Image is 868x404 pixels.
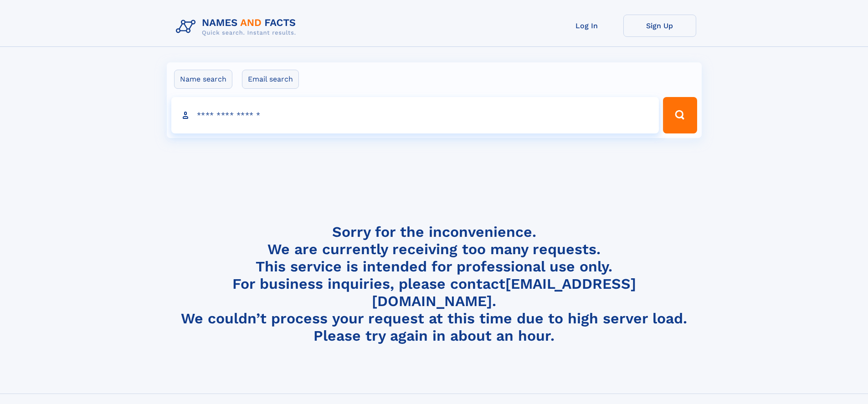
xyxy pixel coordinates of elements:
[550,15,623,37] a: Log In
[372,275,636,310] a: [EMAIL_ADDRESS][DOMAIN_NAME]
[172,15,303,39] img: Logo Names and Facts
[171,97,659,133] input: search input
[663,97,697,133] button: Search Button
[623,15,696,37] a: Sign Up
[172,223,696,345] h4: Sorry for the inconvenience. We are currently receiving too many requests. This service is intend...
[242,70,299,89] label: Email search
[174,70,232,89] label: Name search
